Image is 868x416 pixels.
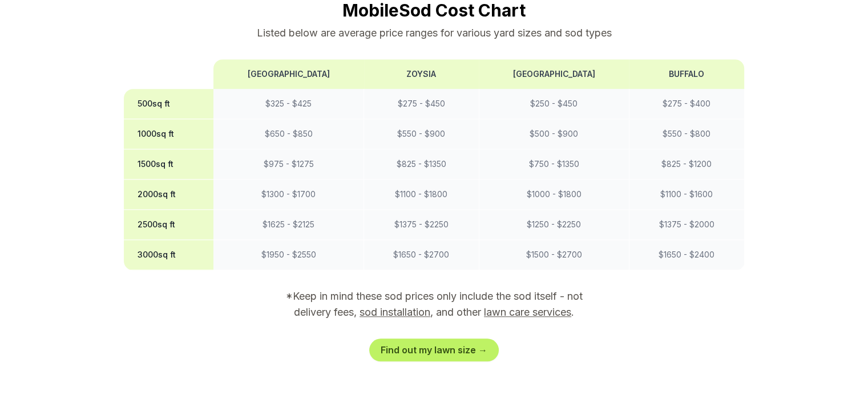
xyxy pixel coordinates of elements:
a: Find out my lawn size → [369,338,499,361]
a: sod installation [360,306,430,318]
td: $ 1950 - $ 2550 [213,240,364,270]
p: *Keep in mind these sod prices only include the sod itself - not delivery fees, , and other . [270,288,599,320]
th: 1500 sq ft [124,149,214,180]
td: $ 825 - $ 1350 [364,149,479,180]
td: $ 650 - $ 850 [213,119,364,149]
td: $ 550 - $ 800 [629,119,744,149]
td: $ 275 - $ 400 [629,89,744,119]
td: $ 1500 - $ 2700 [479,240,629,270]
td: $ 1650 - $ 2700 [364,240,479,270]
p: Listed below are average price ranges for various yard sizes and sod types [124,25,745,41]
td: $ 1100 - $ 1600 [629,180,744,210]
td: $ 1100 - $ 1800 [364,180,479,210]
th: [GEOGRAPHIC_DATA] [213,59,364,89]
th: 2000 sq ft [124,180,214,210]
th: Zoysia [364,59,479,89]
td: $ 1000 - $ 1800 [479,180,629,210]
td: $ 550 - $ 900 [364,119,479,149]
td: $ 1375 - $ 2250 [364,210,479,240]
th: 2500 sq ft [124,210,214,240]
td: $ 500 - $ 900 [479,119,629,149]
td: $ 975 - $ 1275 [213,149,364,180]
td: $ 750 - $ 1350 [479,149,629,180]
td: $ 1650 - $ 2400 [629,240,744,270]
th: 500 sq ft [124,89,214,119]
a: lawn care services [484,306,571,318]
th: Buffalo [629,59,744,89]
th: [GEOGRAPHIC_DATA] [479,59,629,89]
td: $ 1625 - $ 2125 [213,210,364,240]
th: 3000 sq ft [124,240,214,270]
td: $ 1300 - $ 1700 [213,180,364,210]
th: 1000 sq ft [124,119,214,149]
td: $ 325 - $ 425 [213,89,364,119]
td: $ 275 - $ 450 [364,89,479,119]
td: $ 825 - $ 1200 [629,149,744,180]
td: $ 250 - $ 450 [479,89,629,119]
td: $ 1250 - $ 2250 [479,210,629,240]
td: $ 1375 - $ 2000 [629,210,744,240]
